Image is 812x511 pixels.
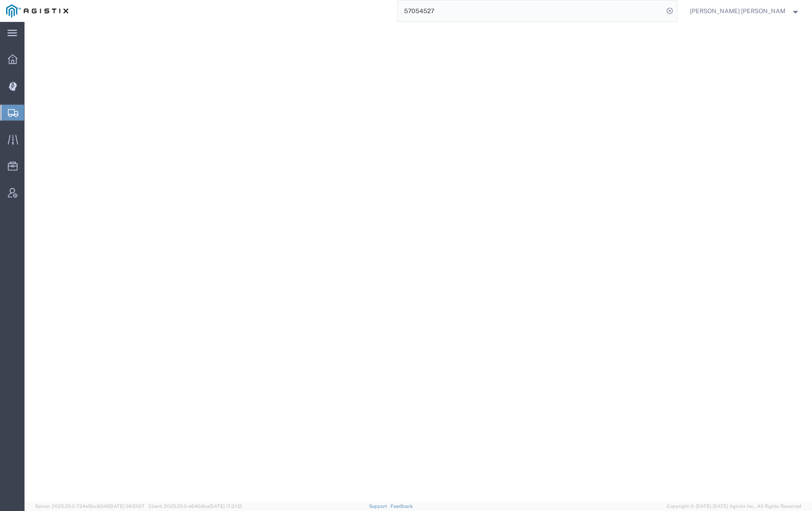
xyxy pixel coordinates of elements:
iframe: FS Legacy Container [25,22,812,502]
span: Client: 2025.20.0-e640dba [148,504,242,509]
input: Search for shipment number, reference number [397,0,664,21]
button: [PERSON_NAME] [PERSON_NAME] [689,6,800,16]
a: Feedback [390,504,413,509]
span: Server: 2025.20.0-734e5bc92d9 [35,504,144,509]
a: Support [369,504,391,509]
span: [DATE] 09:51:07 [109,504,144,509]
img: logo [6,4,68,18]
span: Kayte Bray Dogali [690,6,786,16]
span: Copyright © [DATE]-[DATE] Agistix Inc., All Rights Reserved [667,503,801,510]
span: [DATE] 17:21:12 [209,504,242,509]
